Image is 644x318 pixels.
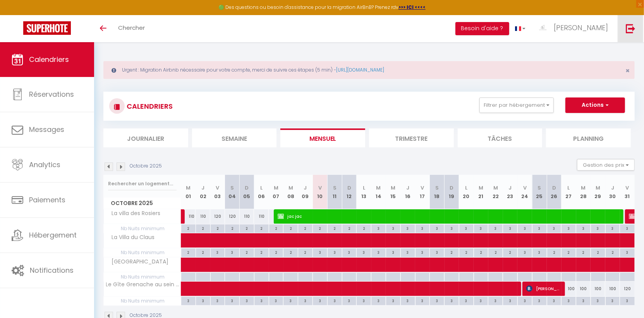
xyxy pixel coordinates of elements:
img: ... [537,22,549,34]
div: 2 [196,248,210,256]
span: Octobre 2025 [104,198,181,209]
div: 3 [547,224,562,232]
abbr: J [201,184,204,191]
th: 16 [400,175,415,209]
div: 3 [328,297,342,304]
abbr: J [509,184,512,191]
img: Super Booking [23,21,71,35]
th: 20 [459,175,474,209]
div: 3 [532,224,547,232]
div: 3 [459,297,474,304]
abbr: D [347,184,351,191]
abbr: J [406,184,409,191]
abbr: S [333,184,337,191]
span: Notifications [30,265,74,275]
th: 04 [225,175,240,209]
span: Analytics [29,160,60,169]
div: 3 [211,248,225,256]
div: 2 [240,248,254,256]
div: 3 [576,224,591,232]
abbr: M [274,184,278,191]
span: Hébergement [29,230,77,240]
div: 3 [518,224,532,232]
th: 13 [357,175,371,209]
div: 3 [313,248,327,256]
div: 3 [562,224,576,232]
abbr: V [523,184,527,191]
div: 2 [474,248,488,256]
li: Mensuel [280,128,365,147]
abbr: M [479,184,483,191]
span: jac jac [278,209,621,224]
div: 110 [181,209,196,224]
div: 2 [488,248,503,256]
span: Nb Nuits minimum [104,224,181,233]
abbr: L [568,184,570,191]
div: 3 [371,297,386,304]
a: [URL][DOMAIN_NAME] [336,67,384,73]
div: 3 [620,248,635,256]
div: 120 [210,209,225,224]
div: 3 [503,224,517,232]
div: 3 [562,297,576,304]
div: 3 [181,297,196,304]
abbr: L [363,184,365,191]
div: 2 [254,224,269,232]
div: 3 [459,224,474,232]
div: 3 [196,297,210,304]
div: 3 [401,248,415,256]
li: Journalier [103,128,188,147]
abbr: S [435,184,439,191]
th: 19 [445,175,459,209]
th: 27 [562,175,576,209]
th: 09 [298,175,313,209]
button: Actions [565,97,625,113]
th: 02 [196,175,210,209]
abbr: V [421,184,424,191]
span: × [625,66,630,75]
div: 2 [283,248,298,256]
abbr: D [245,184,249,191]
div: 2 [298,224,313,232]
a: >>> ICI <<<< [398,4,426,10]
div: 3 [371,224,386,232]
input: Rechercher un logement... [108,177,177,191]
div: 3 [328,248,342,256]
abbr: M [581,184,586,191]
th: 12 [342,175,357,209]
abbr: L [465,184,467,191]
div: 3 [532,297,547,304]
div: 2 [254,248,269,256]
div: 3 [269,297,283,304]
div: 3 [357,248,371,256]
div: 2 [357,224,371,232]
div: 3 [532,248,547,256]
div: 3 [225,297,239,304]
div: 3 [401,297,415,304]
div: 3 [386,248,400,256]
span: Paiements [29,195,65,205]
abbr: S [538,184,541,191]
th: 21 [474,175,488,209]
div: 3 [386,297,400,304]
a: Chercher [112,15,151,42]
div: 3 [488,224,503,232]
th: 17 [415,175,430,209]
div: 2 [240,224,254,232]
div: 3 [474,224,488,232]
div: 3 [445,224,459,232]
span: [GEOGRAPHIC_DATA] [105,258,171,266]
div: 2 [562,248,576,256]
div: 3 [416,248,430,256]
abbr: S [230,184,234,191]
div: 3 [620,224,635,232]
abbr: M [596,184,600,191]
div: 3 [283,297,298,304]
div: 3 [430,224,444,232]
th: 10 [313,175,328,209]
th: 26 [547,175,562,209]
div: 2 [313,224,327,232]
span: Le Gîte Grenache au sein du Domaine [105,282,182,287]
div: 2 [445,248,459,256]
p: Octobre 2025 [130,162,162,170]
